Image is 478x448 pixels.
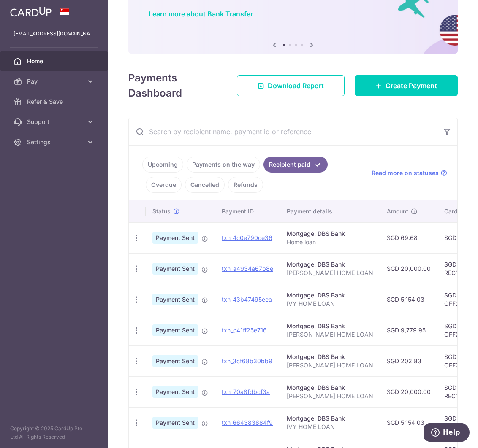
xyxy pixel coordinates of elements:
[287,423,373,431] p: IVY HOME LOAN
[152,294,198,305] span: Payment Sent
[380,376,437,407] td: SGD 20,000.00
[27,77,83,86] span: Pay
[355,75,458,96] a: Create Payment
[424,423,470,444] iframe: Opens a widget where you can find more information
[287,353,373,361] div: Mortgage. DBS Bank
[444,207,476,216] span: CardUp fee
[287,392,373,400] p: [PERSON_NAME] HOME LOAN
[222,265,273,272] a: txn_a4934a67b8e
[27,118,83,126] span: Support
[380,407,437,438] td: SGD 5,154.03
[128,70,222,101] h4: Payments Dashboard
[152,207,171,216] span: Status
[268,81,324,91] span: Download Report
[152,232,198,244] span: Payment Sent
[380,315,437,345] td: SGD 9,779.95
[287,361,373,370] p: [PERSON_NAME] HOME LOAN
[152,386,198,398] span: Payment Sent
[222,296,272,303] a: txn_43b47495eea
[237,75,345,96] a: Download Report
[287,300,373,308] p: IVY HOME LOAN
[27,57,83,65] span: Home
[222,234,272,241] a: txn_4c0e790ce36
[152,263,198,275] span: Payment Sent
[280,200,380,222] th: Payment details
[149,10,253,18] a: Learn more about Bank Transfer
[287,330,373,339] p: [PERSON_NAME] HOME LOAN
[287,291,373,300] div: Mortgage. DBS Bank
[152,355,198,367] span: Payment Sent
[287,414,373,423] div: Mortgage. DBS Bank
[287,229,373,238] div: Mortgage. DBS Bank
[372,169,439,177] span: Read more on statuses
[387,207,408,216] span: Amount
[146,177,182,193] a: Overdue
[27,97,83,106] span: Refer & Save
[10,7,52,17] img: CardUp
[380,345,437,376] td: SGD 202.83
[380,222,437,253] td: SGD 69.68
[287,322,373,330] div: Mortgage. DBS Bank
[185,177,225,193] a: Cancelled
[152,417,198,429] span: Payment Sent
[287,260,373,269] div: Mortgage. DBS Bank
[222,419,273,426] a: txn_664383884f9
[142,157,183,173] a: Upcoming
[380,253,437,284] td: SGD 20,000.00
[380,284,437,315] td: SGD 5,154.03
[386,81,437,91] span: Create Payment
[27,138,83,146] span: Settings
[129,118,437,145] input: Search by recipient name, payment id or reference
[222,357,272,364] a: txn_3cf68b30bb9
[215,200,280,222] th: Payment ID
[287,383,373,392] div: Mortgage. DBS Bank
[372,169,447,177] a: Read more on statuses
[228,177,263,193] a: Refunds
[14,30,95,38] p: [EMAIL_ADDRESS][DOMAIN_NAME]
[263,157,328,173] a: Recipient paid
[152,324,198,336] span: Payment Sent
[287,238,373,246] p: Home loan
[222,327,267,334] a: txn_c41ff25e716
[222,388,270,395] a: txn_70a8fdbcf3a
[187,157,260,173] a: Payments on the way
[287,269,373,277] p: [PERSON_NAME] HOME LOAN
